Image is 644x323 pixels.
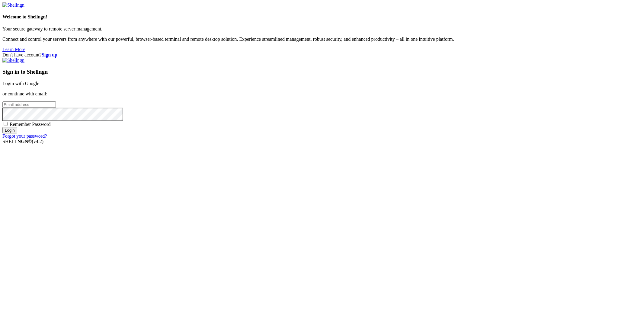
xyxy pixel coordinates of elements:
h4: Welcome to Shellngn! [2,14,642,20]
img: Shellngn [2,2,24,8]
img: Shellngn [2,58,24,63]
h3: Sign in to Shellngn [2,69,642,75]
b: NGN [18,139,28,144]
span: 4.2.0 [32,139,44,144]
a: Forgot your password? [2,133,47,139]
input: Email address [2,101,56,108]
span: SHELL © [2,139,43,144]
p: or continue with email: [2,91,642,97]
input: Login [2,127,17,133]
div: Don't have account? [2,52,642,58]
span: Remember Password [10,122,51,127]
a: Sign up [42,52,57,57]
a: Learn More [2,47,25,52]
input: Remember Password [4,122,8,126]
a: Login with Google [2,81,39,86]
p: Connect and control your servers from anywhere with our powerful, browser-based terminal and remo... [2,37,642,42]
p: Your secure gateway to remote server management. [2,26,642,32]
